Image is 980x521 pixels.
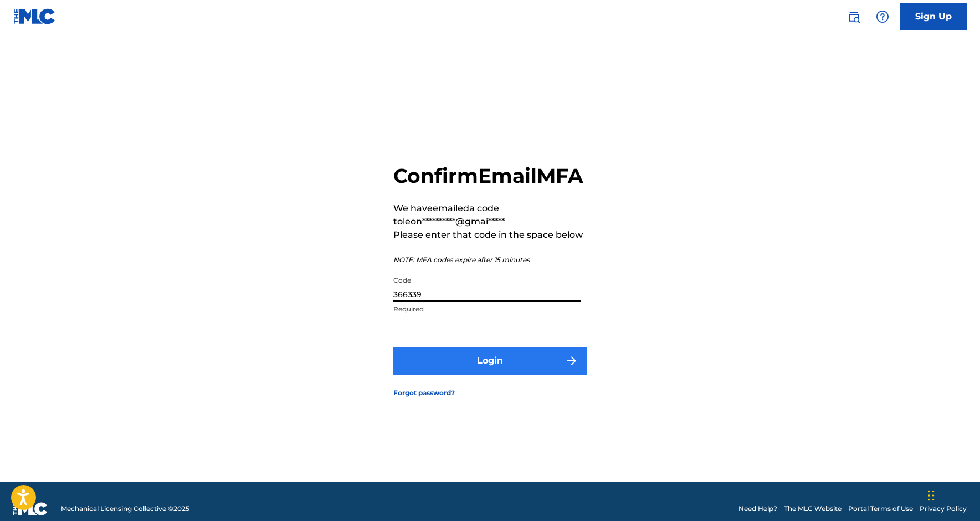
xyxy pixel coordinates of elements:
img: logo [13,502,48,515]
a: Portal Terms of Use [848,504,913,514]
button: Login [393,347,587,375]
iframe: Chat Widget [925,468,980,521]
img: MLC Logo [13,8,56,24]
p: Required [393,304,581,314]
div: Arrastrar [928,479,935,512]
a: Privacy Policy [920,504,967,514]
a: Public Search [843,6,865,28]
a: Forgot password? [393,388,455,398]
img: search [847,10,860,23]
span: Mechanical Licensing Collective © 2025 [61,504,189,514]
a: The MLC Website [784,504,842,514]
p: NOTE: MFA codes expire after 15 minutes [393,255,587,265]
a: Need Help? [738,504,777,514]
a: Sign Up [900,3,967,30]
div: Widget de chat [925,468,980,521]
img: f7272a7cc735f4ea7f67.svg [565,354,578,367]
p: Please enter that code in the space below [393,228,587,242]
h2: Confirm Email MFA [393,164,587,188]
img: help [876,10,889,23]
div: Help [871,6,894,28]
